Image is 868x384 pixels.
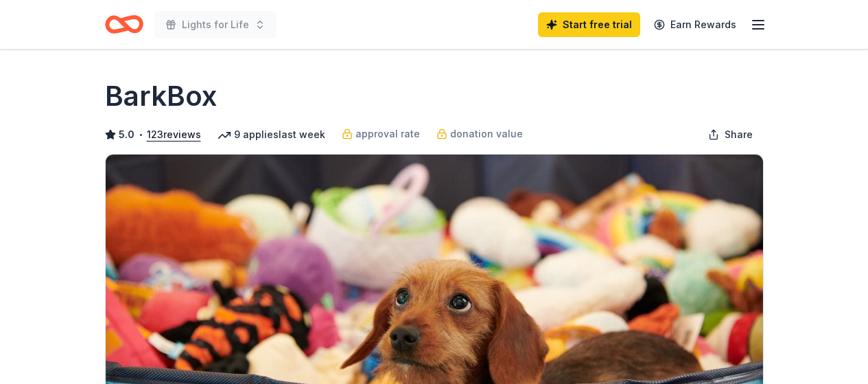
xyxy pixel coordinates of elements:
[436,126,523,142] a: donation value
[646,12,744,37] a: Earn Rewards
[105,8,143,41] a: Home
[725,126,753,143] span: Share
[147,126,201,143] button: 123reviews
[538,12,640,37] a: Start free trial
[450,126,523,142] span: donation value
[182,16,249,33] span: Lights for Life
[119,126,134,143] span: 5.0
[138,129,143,140] span: •
[355,126,420,142] span: approval rate
[697,121,764,148] button: Share
[218,126,325,143] div: 9 applies last week
[105,77,217,115] h1: BarkBox
[342,126,420,142] a: approval rate
[154,11,277,38] button: Lights for Life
